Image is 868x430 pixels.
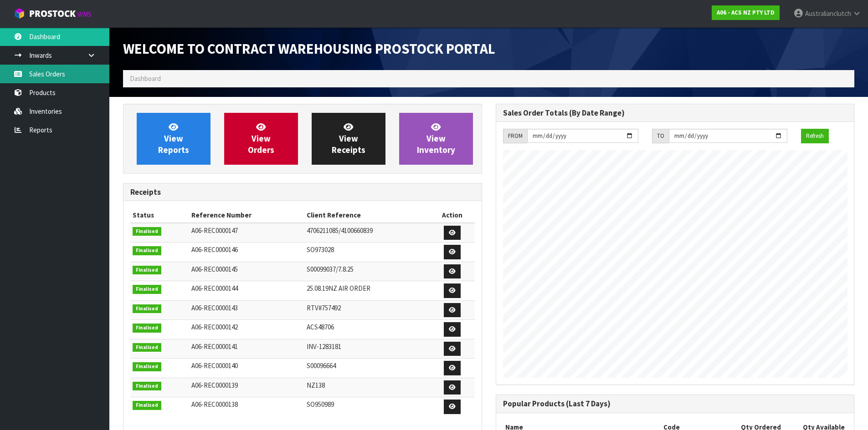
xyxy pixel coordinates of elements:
[801,129,829,143] button: Refresh
[130,208,189,223] th: Status
[133,304,161,314] span: Finalised
[307,361,336,370] span: S00096664
[399,113,473,165] a: ViewInventory
[312,113,385,165] a: ViewReceipts
[133,343,161,352] span: Finalised
[717,9,775,16] strong: A06 - ACS NZ PTY LTD
[307,342,341,351] span: INV-1283181
[130,188,475,197] h3: Receipts
[805,9,851,18] span: Australianclutch
[14,8,25,19] img: cube-alt.png
[137,113,211,165] a: ViewReports
[307,265,354,273] span: S00099037/7.8.25
[191,323,238,331] span: A06-REC0000142
[430,208,475,223] th: Action
[133,382,161,391] span: Finalised
[133,285,161,294] span: Finalised
[191,342,238,351] span: A06-REC0000141
[191,226,238,235] span: A06-REC0000147
[307,323,334,331] span: ACS48706
[224,113,298,165] a: ViewOrders
[133,227,161,236] span: Finalised
[652,129,669,143] div: TO
[191,361,238,370] span: A06-REC0000140
[307,381,325,390] span: NZ138
[191,400,238,409] span: A06-REC0000138
[307,400,334,409] span: SO950989
[332,121,365,156] span: View Receipts
[307,226,373,235] span: 4706211085/4100660839
[29,8,76,20] span: ProStock
[77,10,92,19] small: WMS
[191,265,238,273] span: A06-REC0000145
[307,284,370,293] span: 25.08.19NZ AIR ORDER
[133,362,161,371] span: Finalised
[304,208,430,223] th: Client Reference
[130,74,161,83] span: Dashboard
[133,401,161,410] span: Finalised
[307,245,334,254] span: SO973028
[417,121,455,156] span: View Inventory
[248,121,274,156] span: View Orders
[191,245,238,254] span: A06-REC0000146
[133,324,161,333] span: Finalised
[191,381,238,390] span: A06-REC0000139
[191,304,238,312] span: A06-REC0000143
[191,284,238,293] span: A06-REC0000144
[123,40,495,58] span: Welcome to Contract Warehousing ProStock Portal
[133,266,161,275] span: Finalised
[503,400,847,408] h3: Popular Products (Last 7 Days)
[503,109,847,117] h3: Sales Order Totals (By Date Range)
[307,304,341,312] span: RTV#757492
[158,121,189,156] span: View Reports
[133,246,161,255] span: Finalised
[503,129,527,143] div: FROM
[189,208,304,223] th: Reference Number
